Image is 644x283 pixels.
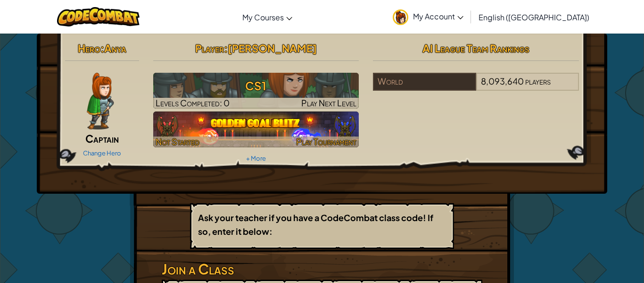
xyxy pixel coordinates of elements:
[153,73,359,109] a: Play Next Level
[393,9,408,25] img: avatar
[83,149,121,157] a: Change Hero
[481,76,524,86] span: 8,093,640
[153,75,359,96] h3: CS1
[373,82,579,93] a: World8,093,640players
[153,111,359,147] img: Golden Goal
[246,154,266,162] a: + More
[87,73,114,129] img: captain-pose.png
[195,42,224,55] span: Player
[156,97,230,108] span: Levels Completed: 0
[224,42,228,55] span: :
[301,97,356,108] span: Play Next Level
[85,132,119,145] span: Captain
[525,76,551,86] span: players
[373,73,476,91] div: World
[156,136,199,147] span: Not Started
[388,2,468,32] a: My Account
[296,136,356,147] span: Play Tournament
[422,42,529,55] span: AI League Team Rankings
[162,258,482,280] h3: Join a Class
[474,4,594,30] a: English ([GEOGRAPHIC_DATA])
[479,12,589,22] span: English ([GEOGRAPHIC_DATA])
[153,73,359,109] img: CS1
[153,111,359,147] a: Not StartedPlay Tournament
[413,11,463,21] span: My Account
[57,7,140,26] img: CodeCombat logo
[198,212,433,237] b: Ask your teacher if you have a CodeCombat class code! If so, enter it below:
[242,12,284,22] span: My Courses
[104,42,126,55] span: Anya
[100,42,104,55] span: :
[228,42,317,55] span: [PERSON_NAME]
[238,4,297,30] a: My Courses
[78,42,100,55] span: Hero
